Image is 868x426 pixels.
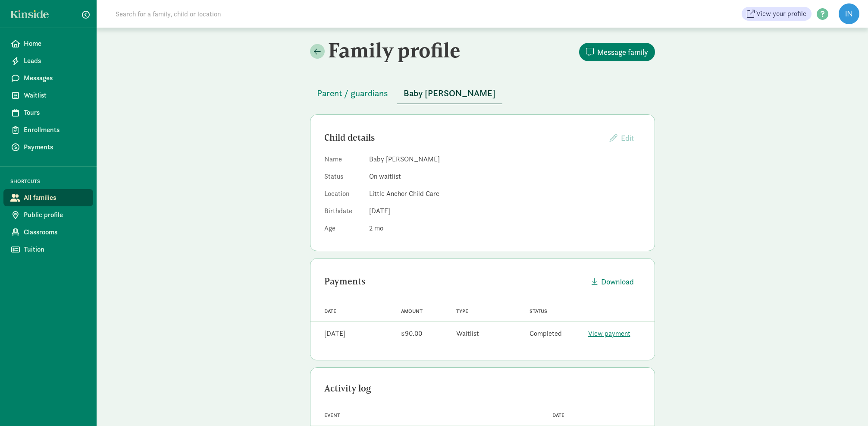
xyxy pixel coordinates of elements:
[3,241,93,258] a: Tuition
[24,142,86,152] span: Payments
[530,328,562,339] div: Completed
[369,189,641,199] dd: Little Anchor Child Care
[756,9,806,19] span: View your profile
[397,88,502,98] a: Baby [PERSON_NAME]
[324,382,641,395] div: Activity log
[369,171,641,182] dd: On waitlist
[324,412,340,418] span: Event
[401,308,423,314] span: Amount
[456,308,468,314] span: Type
[24,73,86,83] span: Messages
[310,38,481,62] h2: Family profile
[317,86,388,100] span: Parent / guardians
[742,7,812,21] a: View your profile
[3,69,93,87] a: Messages
[369,206,390,215] span: [DATE]
[597,46,648,58] span: Message family
[404,86,495,100] span: Baby [PERSON_NAME]
[401,328,422,339] div: $90.00
[324,189,362,202] dt: Location
[24,90,86,101] span: Waitlist
[369,224,383,233] span: 2
[3,104,93,121] a: Tours
[3,189,93,206] a: All families
[24,56,86,66] span: Leads
[3,206,93,224] a: Public profile
[3,52,93,69] a: Leads
[456,328,479,339] div: Waitlist
[369,154,641,164] dd: Baby [PERSON_NAME]
[324,223,362,237] dt: Age
[3,35,93,52] a: Home
[601,276,634,287] span: Download
[324,131,603,145] div: Child details
[310,83,395,104] button: Parent / guardians
[585,272,641,291] button: Download
[588,329,630,338] a: View payment
[3,224,93,241] a: Classrooms
[621,133,634,143] span: Edit
[324,328,345,339] div: [DATE]
[530,308,547,314] span: Status
[24,210,86,220] span: Public profile
[24,192,86,203] span: All families
[24,125,86,135] span: Enrollments
[825,385,868,426] iframe: Chat Widget
[3,139,93,156] a: Payments
[603,129,641,147] button: Edit
[24,38,86,49] span: Home
[24,227,86,237] span: Classrooms
[110,5,352,22] input: Search for a family, child or location
[397,83,502,104] button: Baby [PERSON_NAME]
[3,87,93,104] a: Waitlist
[579,43,655,61] button: Message family
[552,412,564,418] span: Date
[24,107,86,118] span: Tours
[324,275,585,288] div: Payments
[324,308,336,314] span: Date
[310,88,395,98] a: Parent / guardians
[24,244,86,255] span: Tuition
[324,206,362,220] dt: Birthdate
[324,171,362,185] dt: Status
[324,154,362,168] dt: Name
[3,121,93,139] a: Enrollments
